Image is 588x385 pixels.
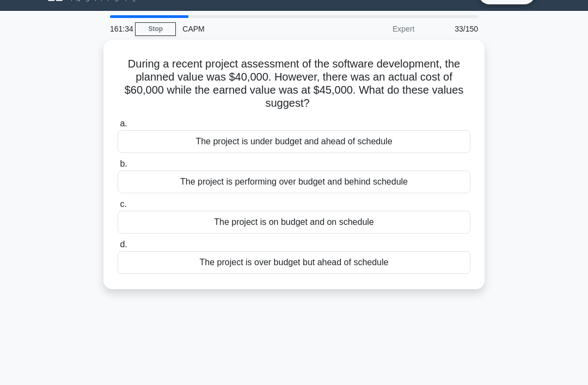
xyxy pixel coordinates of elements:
[103,18,135,40] div: 161:34
[176,18,326,40] div: CAPM
[118,170,470,193] div: The project is performing over budget and behind schedule
[135,22,176,36] a: Stop
[120,119,127,128] span: a.
[120,199,126,209] span: c.
[120,240,127,249] span: d.
[326,18,421,40] div: Expert
[118,211,470,234] div: The project is on budget and on schedule
[118,130,470,153] div: The project is under budget and ahead of schedule
[118,251,470,274] div: The project is over budget but ahead of schedule
[117,57,471,111] h5: During a recent project assessment of the software development, the planned value was $40,000. Ho...
[421,18,485,40] div: 33/150
[120,159,127,168] span: b.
